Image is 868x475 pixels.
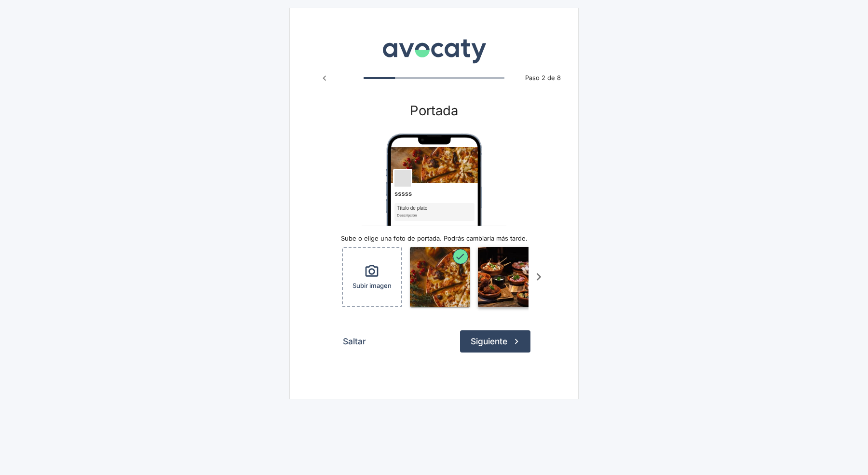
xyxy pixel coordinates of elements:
button: Scroll a la derecha [529,267,549,287]
img: Marco de teléfono [386,134,482,329]
h3: Portada [338,103,530,118]
button: Paso anterior [315,69,334,87]
button: Subir imagen [342,247,402,307]
img: Avocaty [380,32,488,65]
div: Vista previa [386,134,482,226]
button: Siguiente [460,330,530,353]
img: pizza [410,247,470,307]
span: Paso 2 de 8 [520,73,567,83]
img: tapas [478,247,538,307]
button: Saltar [338,330,371,353]
span: Seleccionado [453,249,468,264]
span: Subir imagen [353,281,392,290]
p: Sube o elige una foto de portada. Podrás cambiarla más tarde. [338,234,530,243]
